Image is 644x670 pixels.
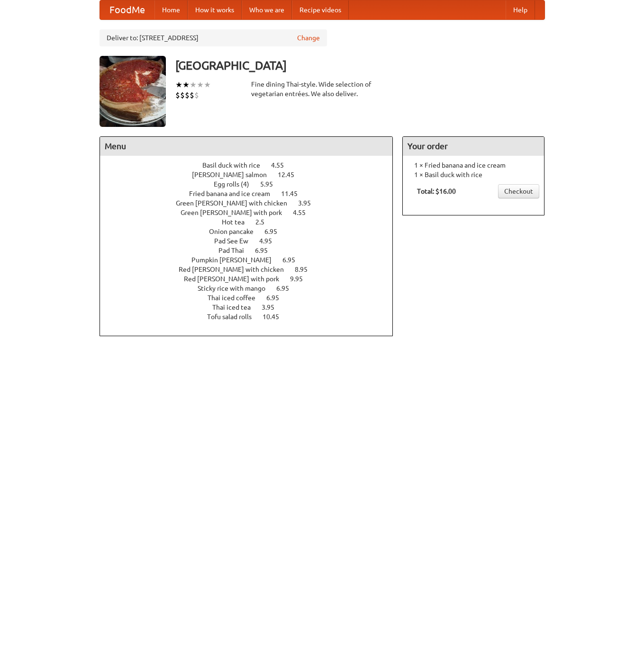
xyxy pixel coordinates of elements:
[506,0,535,19] a: Help
[222,218,254,226] span: Hot tea
[185,90,190,100] li: $
[100,56,166,127] img: angular.jpg
[100,137,393,156] h4: Menu
[276,285,299,292] span: 6.95
[271,161,293,169] span: 4.55
[293,209,315,216] span: 4.55
[218,247,285,254] a: Pad Thai 6.95
[498,184,539,198] a: Checkout
[176,199,328,207] a: Green [PERSON_NAME] with chicken 3.95
[100,29,327,46] div: Deliver to: [STREET_ADDRESS]
[298,199,320,207] span: 3.95
[191,256,281,264] span: Pumpkin [PERSON_NAME]
[179,266,325,273] a: Red [PERSON_NAME] with chicken 8.95
[260,180,282,188] span: 5.95
[184,275,289,283] span: Red [PERSON_NAME] with pork
[192,171,312,179] a: [PERSON_NAME] salmon 12.45
[198,285,275,292] span: Sticky rice with mango
[175,90,180,100] li: $
[192,171,276,179] span: [PERSON_NAME] salmon
[204,80,211,90] li: ★
[209,228,263,235] span: Onion pancake
[198,285,307,292] a: Sticky rice with mango 6.95
[212,304,260,311] span: Thai iced tea
[175,80,182,90] li: ★
[190,90,194,100] li: $
[259,237,281,245] span: 4.95
[202,161,270,169] span: Basil duck with rice
[208,294,297,302] a: Thai iced coffee 6.95
[408,161,539,170] li: 1 × Fried banana and ice cream
[180,90,185,100] li: $
[197,80,204,90] li: ★
[202,161,301,169] a: Basil duck with rice 4.55
[295,266,317,273] span: 8.95
[176,199,297,207] span: Green [PERSON_NAME] with chicken
[262,304,284,311] span: 3.95
[290,275,312,283] span: 9.95
[182,80,190,90] li: ★
[266,294,289,302] span: 6.95
[191,256,313,264] a: Pumpkin [PERSON_NAME] 6.95
[417,188,456,195] b: Total: $16.00
[263,313,289,321] span: 10.45
[214,237,258,245] span: Pad See Ew
[212,304,292,311] a: Thai iced tea 3.95
[408,170,539,179] li: 1 × Basil duck with rice
[222,218,282,226] a: Hot tea 2.5
[403,137,544,156] h4: Your order
[214,180,290,188] a: Egg rolls (4) 5.95
[242,0,292,19] a: Who we are
[292,0,349,19] a: Recipe videos
[278,171,304,179] span: 12.45
[184,275,320,283] a: Red [PERSON_NAME] with pork 9.95
[218,247,254,254] span: Pad Thai
[189,190,315,197] a: Fried banana and ice cream 11.45
[190,80,197,90] li: ★
[179,266,293,273] span: Red [PERSON_NAME] with chicken
[281,190,307,197] span: 11.45
[100,0,154,19] a: FoodMe
[214,180,259,188] span: Egg rolls (4)
[175,56,545,75] h3: [GEOGRAPHIC_DATA]
[214,237,290,245] a: Pad See Ew 4.95
[255,247,277,254] span: 6.95
[208,294,265,302] span: Thai iced coffee
[282,256,305,264] span: 6.95
[194,90,199,100] li: $
[188,0,242,19] a: How it works
[181,209,323,216] a: Green [PERSON_NAME] with pork 4.55
[189,190,280,197] span: Fried banana and ice cream
[154,0,188,19] a: Home
[251,80,393,98] div: Fine dining Thai-style. Wide selection of vegetarian entrées. We also deliver.
[207,313,297,321] a: Tofu salad rolls 10.45
[207,313,261,321] span: Tofu salad rolls
[255,218,274,226] span: 2.5
[181,209,291,216] span: Green [PERSON_NAME] with pork
[297,33,320,43] a: Change
[264,228,287,235] span: 6.95
[209,228,295,235] a: Onion pancake 6.95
